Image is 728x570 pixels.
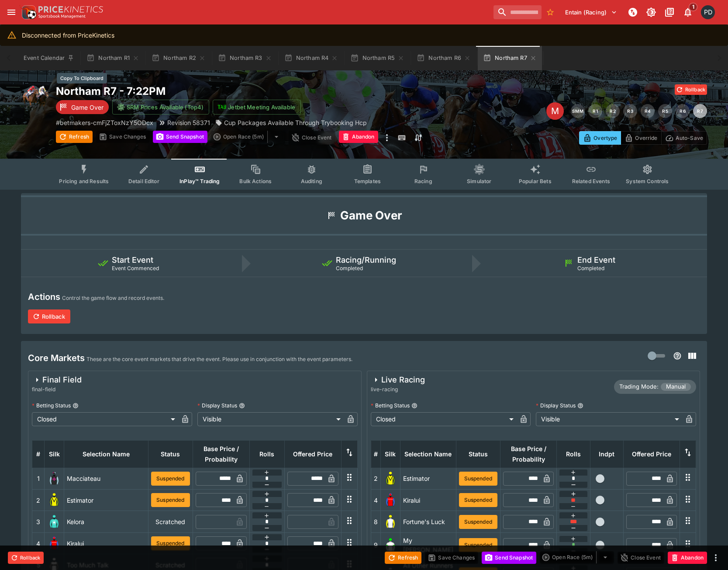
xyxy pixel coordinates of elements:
[38,6,103,13] img: PriceKinetics
[658,104,672,118] button: R5
[128,178,159,184] span: Detail Editor
[414,178,432,184] span: Racing
[32,402,71,409] p: Betting Status
[38,14,86,18] img: Sportsbook Management
[459,472,497,486] button: Suspended
[400,440,456,468] th: Selection Name
[680,4,696,20] button: Notifications
[493,5,542,19] input: search
[540,551,614,563] div: split button
[336,255,396,265] h5: Racing/Running
[32,375,82,385] div: Final Field
[698,3,718,22] button: Paul Dicioccio
[45,440,64,468] th: Silk
[284,440,341,468] th: Offered Price
[64,468,148,489] td: Macciateau
[28,291,60,302] h4: Actions
[588,104,602,118] button: R1
[167,118,210,127] p: Revision 58371
[213,46,277,70] button: Northam R3
[197,402,237,409] p: Display Status
[339,132,378,141] span: Mark an event as closed and abandoned.
[345,46,410,70] button: Northam R5
[626,178,669,184] span: System Controls
[239,178,272,184] span: Bulk Actions
[32,532,45,554] td: 4
[623,440,680,468] th: Offered Price
[32,412,178,426] div: Closed
[64,490,148,511] td: Estimator
[56,131,93,143] button: Refresh
[500,440,556,468] th: Base Price / Probability
[211,131,285,143] div: split button
[543,5,557,19] button: No Bookmarks
[112,255,153,265] h5: Start Event
[467,178,491,184] span: Simulator
[52,159,676,190] div: Event type filters
[385,552,421,564] button: Refresh
[635,133,657,142] p: Override
[668,552,707,564] button: Abandon
[279,46,344,70] button: Northam R4
[482,552,536,564] button: Send Snapshot
[625,4,641,20] button: NOT Connected to PK
[18,46,79,70] button: Event Calendar
[662,4,677,20] button: Documentation
[577,255,615,265] h5: End Event
[217,103,226,111] img: jetbet-logo.svg
[28,352,85,364] h4: Core Markets
[371,385,425,394] span: live-racing
[19,3,37,21] img: PriceKinetics Logo
[371,440,380,468] th: #
[643,4,659,20] button: Toggle light/dark mode
[354,178,381,184] span: Templates
[661,131,707,145] button: Auto-Save
[56,118,153,127] p: Copy To Clipboard
[148,440,193,468] th: Status
[64,532,148,554] td: Kiralui
[676,104,690,118] button: R6
[382,131,392,145] button: more
[711,553,721,563] button: more
[693,104,707,118] button: R7
[560,5,622,19] button: Select Tenant
[72,403,79,409] button: Betting Status
[400,468,456,489] td: Estimator
[197,412,344,426] div: Visible
[371,412,517,426] div: Closed
[411,46,476,70] button: Northam R6
[56,84,382,98] h2: Copy To Clipboard
[151,536,190,550] button: Suspended
[383,538,397,552] img: runner 9
[371,402,410,409] p: Betting Status
[47,536,61,550] img: runner 4
[47,515,61,529] img: runner 3
[32,385,82,394] span: final-field
[32,468,45,489] td: 1
[577,265,604,271] span: Completed
[64,511,148,532] td: Kelora
[557,440,590,468] th: Rolls
[28,309,70,323] button: Rollback
[400,490,456,511] td: Kiralui
[701,5,715,19] div: Paul Dicioccio
[572,178,610,184] span: Related Events
[621,131,661,145] button: Override
[400,532,456,557] td: My [PERSON_NAME]
[371,532,380,557] td: 9
[668,553,707,561] span: Mark an event as closed and abandoned.
[536,412,682,426] div: Visible
[593,133,617,142] p: Overtype
[22,27,114,43] div: Disconnected from PriceKinetics
[411,403,417,409] button: Betting Status
[579,131,707,145] div: Start From
[86,355,352,364] p: These are the core event markets that drive the event. Please use in conjunction with the event p...
[340,208,402,223] h1: Game Over
[239,403,245,409] button: Display Status
[3,4,19,20] button: open drawer
[153,131,207,143] button: Send Snapshot
[371,511,380,532] td: 8
[62,294,164,302] p: Control the game flow and record events.
[676,133,703,142] p: Auto-Save
[623,104,637,118] button: R3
